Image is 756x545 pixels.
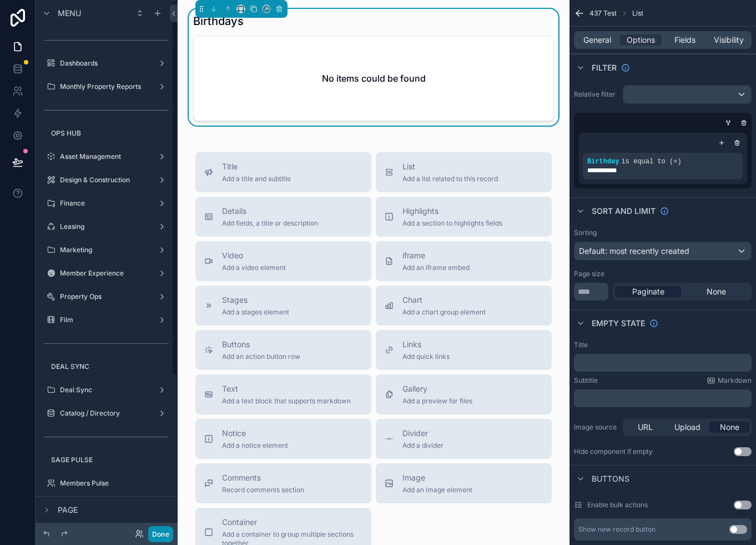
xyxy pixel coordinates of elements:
[718,376,752,385] span: Markdown
[222,383,351,394] span: Text
[592,473,629,484] span: Buttons
[402,308,486,317] span: Add a chart group element
[58,8,81,19] span: Menu
[222,250,286,261] span: Video
[402,486,472,494] span: Add an image element
[222,219,318,228] span: Add fields, a title or description
[592,206,656,217] span: Sort And Limit
[42,54,171,72] a: Dashboards
[402,339,450,350] span: Links
[222,486,304,494] span: Record comments section
[714,34,744,46] span: Visibility
[574,269,604,278] label: Page size
[195,197,371,237] button: DetailsAdd fields, a title or description
[222,263,286,272] span: Add a video element
[402,219,502,228] span: Add a section to highlights fields
[222,441,288,450] span: Add a notice element
[402,174,498,183] span: Add a list related to this record
[376,330,552,370] button: LinksAdd quick links
[707,286,726,297] span: None
[222,339,300,350] span: Buttons
[42,474,171,492] a: Members Pulse
[42,171,171,189] a: Design & Construction
[60,269,153,278] label: Member Experience
[376,463,552,503] button: ImageAdd an image element
[376,241,552,281] button: iframeAdd an iframe embed
[42,288,171,306] a: Property Ops
[376,152,552,192] button: ListAdd a list related to this record
[60,386,153,394] label: Deal Sync
[51,456,169,464] label: SAGE PULSE
[60,152,153,161] label: Asset Management
[638,422,653,433] span: URL
[402,428,443,439] span: Divider
[51,129,169,138] label: OPS HUB
[195,463,371,503] button: CommentsRecord comments section
[60,246,153,254] label: Marketing
[632,286,664,297] span: Paginate
[222,397,351,406] span: Add a text block that supports markdown
[583,34,611,46] span: General
[42,451,171,469] a: SAGE PULSE
[574,228,597,237] label: Sorting
[195,419,371,459] button: NoticeAdd a notice element
[402,472,472,483] span: Image
[592,62,617,73] span: Filter
[402,161,498,172] span: List
[58,504,78,516] span: Page
[148,526,173,542] button: Done
[707,376,752,385] a: Markdown
[60,316,153,324] label: Film
[195,241,371,281] button: VideoAdd a video element
[402,441,443,450] span: Add a divider
[574,376,598,385] label: Subtitle
[574,242,752,261] button: Default: most recently created
[376,419,552,459] button: DividerAdd a divider
[60,176,153,184] label: Design & Construction
[222,161,291,172] span: Title
[42,218,171,236] a: Leasing
[42,124,171,142] a: OPS HUB
[222,174,291,183] span: Add a title and subtitle
[574,341,588,349] label: Title
[402,206,502,217] span: Highlights
[193,13,244,29] h1: Birthdays
[42,381,171,399] a: Deal Sync
[589,9,617,18] span: 437 Test
[578,525,656,534] div: Show new record button
[674,34,695,46] span: Fields
[222,206,318,217] span: Details
[42,404,171,422] a: Catalog / Directory
[574,90,618,99] label: Relative filter
[402,383,472,394] span: Gallery
[402,397,472,406] span: Add a preview for files
[579,246,689,256] span: Default: most recently created
[60,292,153,301] label: Property Ops
[42,311,171,329] a: Film
[376,197,552,237] button: HighlightsAdd a section to highlights fields
[42,358,171,376] a: DEAL SYNC
[376,286,552,326] button: ChartAdd a chart group element
[195,152,371,192] button: TitleAdd a title and subtitle
[42,148,171,166] a: Asset Management
[222,352,300,361] span: Add an action button row
[60,222,153,231] label: Leasing
[402,294,486,306] span: Chart
[587,501,648,509] label: Enable bulk actions
[222,308,289,317] span: Add a stages element
[195,330,371,370] button: ButtonsAdd an action button row
[42,78,171,96] a: Monthly Property Reports
[720,422,739,433] span: None
[674,422,700,433] span: Upload
[402,352,450,361] span: Add quick links
[632,9,643,18] span: List
[60,409,153,418] label: Catalog / Directory
[51,362,169,371] label: DEAL SYNC
[376,374,552,414] button: GalleryAdd a preview for files
[587,158,619,166] span: Birthday
[42,264,171,282] a: Member Experience
[627,34,655,46] span: Options
[574,423,618,432] label: Image source
[574,389,752,407] div: scrollable content
[574,354,752,372] div: scrollable content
